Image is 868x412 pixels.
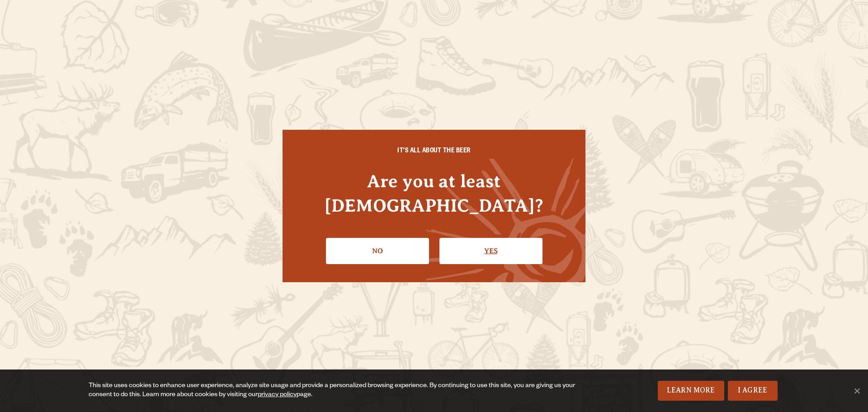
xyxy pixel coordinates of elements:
a: I Agree [728,381,778,401]
a: privacy policy [258,392,297,399]
h4: Are you at least [DEMOGRAPHIC_DATA]? [301,169,567,217]
a: No [326,238,429,264]
div: This site uses cookies to enhance user experience, analyze site usage and provide a personalized ... [89,382,582,400]
h6: IT'S ALL ABOUT THE BEER [301,148,567,156]
a: Confirm I'm 21 or older [439,238,542,264]
a: Learn More [658,381,724,401]
span: No [852,386,861,395]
